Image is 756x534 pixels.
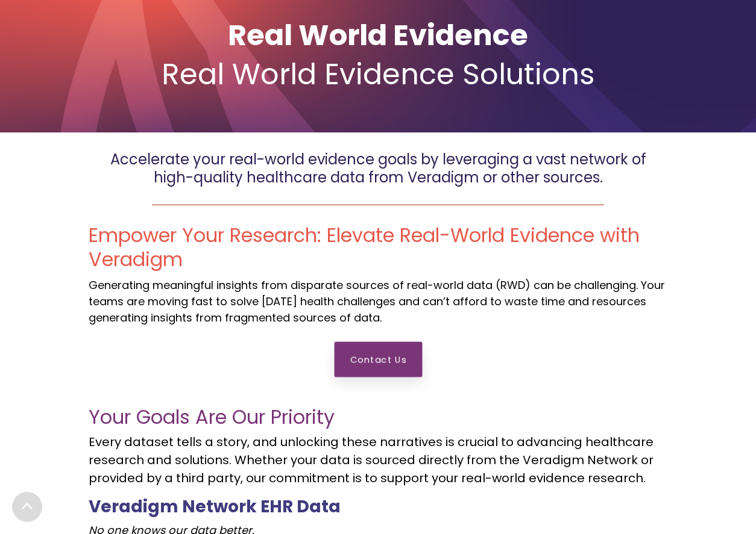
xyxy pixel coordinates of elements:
span: Veradigm Network EHR Data [89,495,341,518]
p: Generating meaningful insights from disparate sources of real-world data (RWD) can be challenging... [89,277,667,326]
iframe: Drift Chat Widget [524,459,742,520]
span: Accelerate your real-world evidence goals by leveraging a vast network of high-quality healthcare... [110,149,646,187]
span: Real World Evidence [228,15,528,55]
span: Your Goals Are Our Priority [89,403,335,430]
a: Contact Us [334,341,422,377]
p: Every dataset tells a story, and unlocking these narratives is crucial to advancing healthcare re... [89,433,667,487]
span: Empower Your Research: Elevate Real-World Evidence with Veradigm [89,222,640,273]
span: Real World Evidence Solutions [162,54,595,95]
